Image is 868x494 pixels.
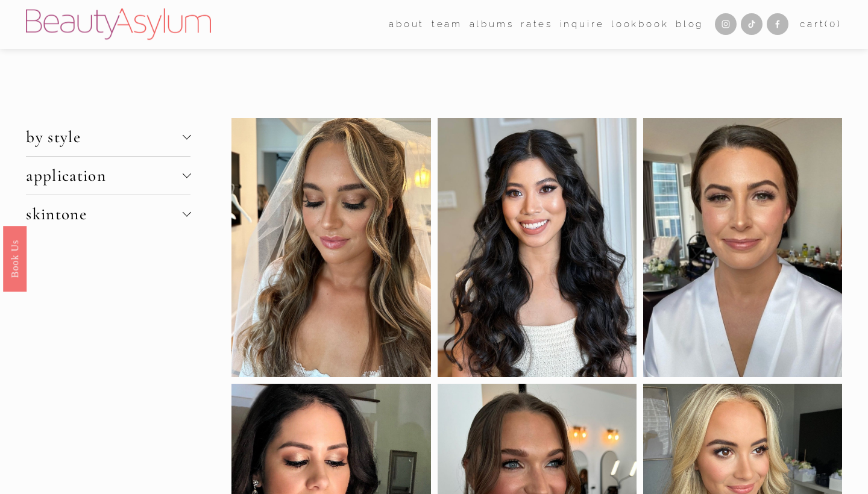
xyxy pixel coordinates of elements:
[3,226,27,292] a: Book Us
[389,15,424,34] a: folder dropdown
[800,16,842,33] a: 0 items in cart
[521,15,553,34] a: Rates
[389,16,424,33] span: about
[432,16,462,33] span: team
[829,19,837,30] span: 0
[26,166,182,186] span: application
[611,15,669,34] a: Lookbook
[741,13,763,35] a: TikTok
[26,118,190,156] button: by style
[470,15,514,34] a: albums
[560,15,605,34] a: Inquire
[26,204,182,224] span: skintone
[676,15,703,34] a: Blog
[26,8,211,40] img: Beauty Asylum | Bridal Hair &amp; Makeup Charlotte &amp; Atlanta
[26,157,190,195] button: application
[26,127,182,147] span: by style
[825,19,841,30] span: ( )
[26,195,190,233] button: skintone
[767,13,788,35] a: Facebook
[715,13,737,35] a: Instagram
[432,15,462,34] a: folder dropdown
